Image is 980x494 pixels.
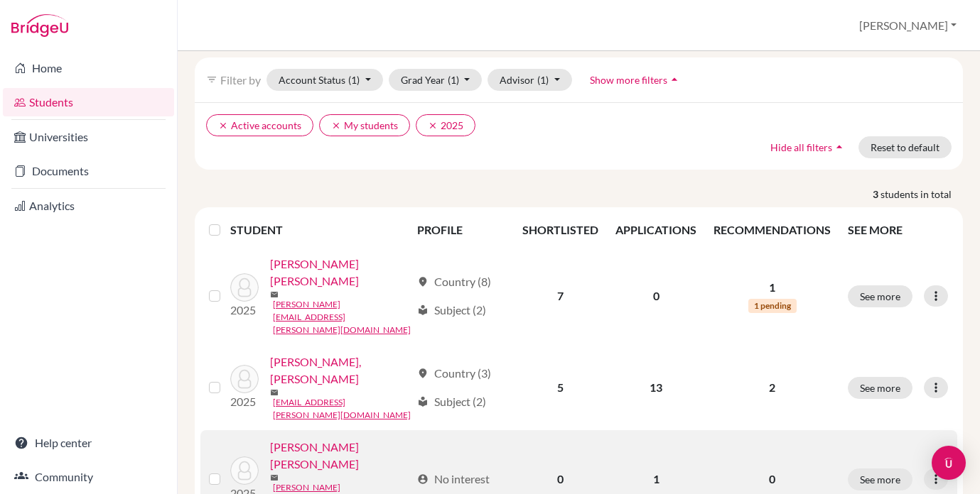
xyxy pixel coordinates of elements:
[590,74,667,86] span: Show more filters
[417,393,486,410] div: Subject (2)
[428,121,438,131] i: clear
[832,140,846,154] i: arrow_drop_up
[319,114,410,136] button: clearMy students
[3,463,174,491] a: Community
[273,298,411,336] a: [PERSON_NAME][EMAIL_ADDRESS][PERSON_NAME][DOMAIN_NAME]
[273,396,411,422] a: [EMAIL_ADDRESS][PERSON_NAME][DOMAIN_NAME]
[230,302,259,319] p: 2025
[932,446,966,480] div: Open Intercom Messenger
[848,468,912,490] button: See more
[873,187,881,202] strong: 3
[514,345,607,430] td: 5
[206,114,313,136] button: clearActive accounts
[230,365,259,393] img: Rodriguez Hernandez, Andrea
[417,396,429,407] span: local_library
[448,74,459,86] span: (1)
[220,73,261,87] span: Filter by
[3,123,174,151] a: Universities
[714,279,831,296] p: 1
[417,368,429,379] span: location_on
[270,256,411,290] a: [PERSON_NAME] [PERSON_NAME]
[417,365,491,382] div: Country (3)
[218,121,228,131] i: clear
[266,69,383,91] button: Account Status(1)
[848,377,912,399] button: See more
[348,74,360,86] span: (1)
[389,69,483,91] button: Grad Year(1)
[714,471,831,488] p: 0
[417,302,486,319] div: Subject (2)
[578,69,694,91] button: Show more filtersarrow_drop_up
[230,213,409,247] th: STUDENT
[3,88,174,116] a: Students
[230,273,259,302] img: Discua Rodríguez, Emma
[514,247,607,345] td: 7
[3,429,174,457] a: Help center
[607,247,705,345] td: 0
[270,353,411,388] a: [PERSON_NAME], [PERSON_NAME]
[417,471,490,488] div: No interest
[758,136,858,158] button: Hide all filtersarrow_drop_up
[537,74,549,86] span: (1)
[714,379,831,396] p: 2
[770,141,832,153] span: Hide all filters
[417,304,429,316] span: local_library
[417,273,491,290] div: Country (8)
[270,473,279,482] span: mail
[705,213,839,247] th: RECOMMENDATIONS
[667,72,682,87] i: arrow_drop_up
[11,14,68,37] img: Bridge-U
[3,54,174,82] a: Home
[417,473,429,485] span: account_circle
[206,74,217,85] i: filter_list
[858,136,952,158] button: Reset to default
[230,456,259,485] img: Rodriguez Zepeda, Daniel
[270,439,411,473] a: [PERSON_NAME] [PERSON_NAME]
[416,114,475,136] button: clear2025
[270,388,279,397] span: mail
[3,192,174,220] a: Analytics
[3,157,174,185] a: Documents
[607,213,705,247] th: APPLICATIONS
[230,393,259,410] p: 2025
[270,290,279,299] span: mail
[853,12,963,39] button: [PERSON_NAME]
[514,213,607,247] th: SHORTLISTED
[848,285,912,307] button: See more
[331,121,341,131] i: clear
[488,69,572,91] button: Advisor(1)
[839,213,957,247] th: SEE MORE
[607,345,705,430] td: 13
[748,299,797,313] span: 1 pending
[881,187,963,202] span: students in total
[417,276,429,287] span: location_on
[409,213,514,247] th: PROFILE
